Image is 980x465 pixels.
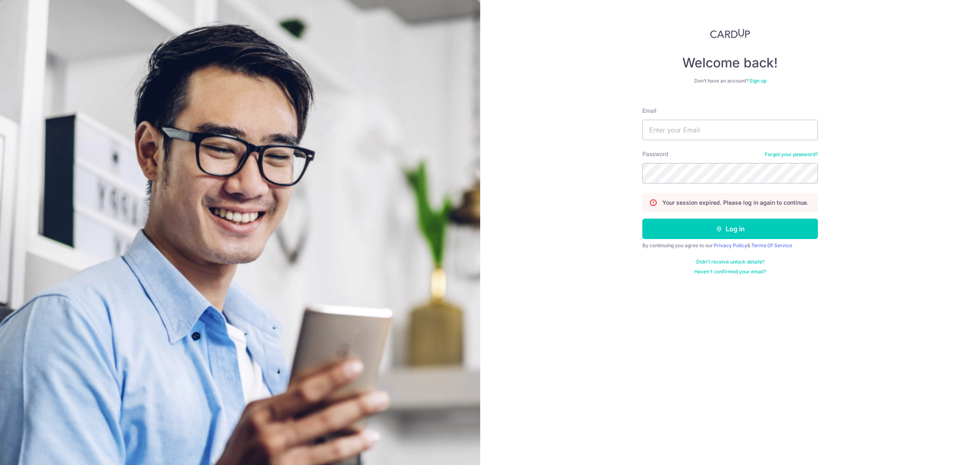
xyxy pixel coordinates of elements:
h4: Welcome back! [642,55,818,71]
p: Your session expired. Please log in again to continue. [662,199,808,207]
a: Terms Of Service [751,242,792,248]
div: Don’t have an account? [642,78,818,84]
a: Sign up [749,78,766,84]
a: Privacy Policy [714,242,747,248]
label: Email [642,107,656,115]
img: CardUp Logo [710,29,750,38]
div: By continuing you agree to our & [642,242,818,249]
a: Haven't confirmed your email? [694,268,766,275]
button: Log in [642,219,818,239]
input: Enter your Email [642,120,818,140]
a: Didn't receive unlock details? [696,259,764,265]
label: Password [642,150,668,158]
a: Forgot your password? [765,151,818,158]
